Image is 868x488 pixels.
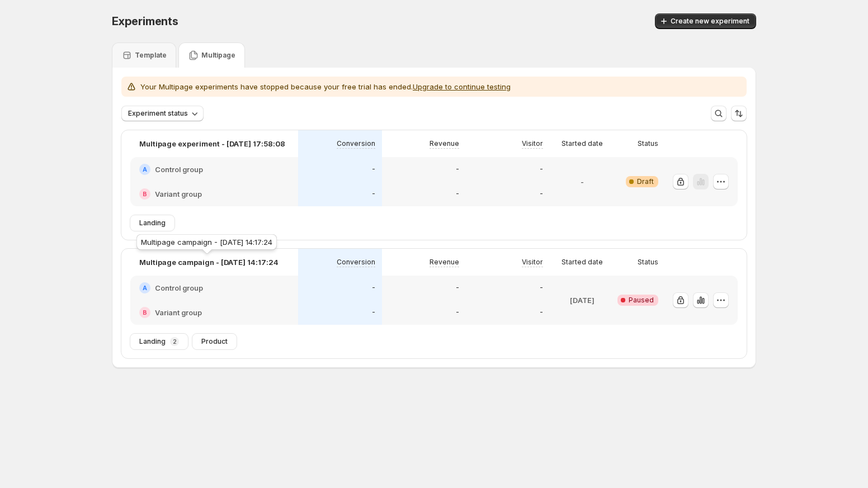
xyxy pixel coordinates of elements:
h2: B [143,191,147,197]
button: Experiment status [121,106,204,121]
span: Draft [637,177,654,186]
button: Sort the results [731,106,747,121]
p: Visitor [522,258,543,267]
p: - [372,189,375,198]
p: - [456,283,459,292]
h2: A [143,285,147,291]
h2: Variant group [155,307,202,318]
span: Landing [139,337,166,346]
p: - [540,165,543,174]
span: Product [201,337,228,346]
p: - [456,165,459,174]
button: Upgrade to continue testing [413,82,511,91]
p: - [540,308,543,317]
button: Create new experiment [655,13,756,29]
p: Template [135,51,167,60]
p: Conversion [337,139,375,148]
p: Started date [562,139,603,148]
p: Status [638,139,658,148]
p: Multipage experiment - [DATE] 17:58:08 [139,138,285,149]
p: [DATE] [570,295,595,306]
p: Status [638,258,658,267]
p: Conversion [337,258,375,267]
h2: Control group [155,164,203,175]
p: - [372,308,375,317]
span: Create new experiment [671,17,749,26]
p: Visitor [522,139,543,148]
h2: Variant group [155,188,202,200]
p: Revenue [430,139,459,148]
p: Your Multipage experiments have stopped because your free trial has ended. [140,81,511,92]
p: - [581,176,584,187]
span: Experiment status [128,109,188,118]
p: Revenue [430,258,459,267]
p: - [456,189,459,198]
h2: A [143,166,147,173]
p: - [456,308,459,317]
p: - [540,283,543,292]
p: - [540,189,543,198]
p: 2 [173,338,177,345]
span: Paused [629,296,654,305]
p: Multipage [201,51,235,60]
p: Started date [562,258,603,267]
p: - [372,283,375,292]
h2: B [143,309,147,316]
h2: Control group [155,282,203,293]
span: Experiments [112,15,178,28]
p: - [372,165,375,174]
p: Multipage campaign - [DATE] 14:17:24 [139,257,279,268]
span: Landing [139,219,166,228]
